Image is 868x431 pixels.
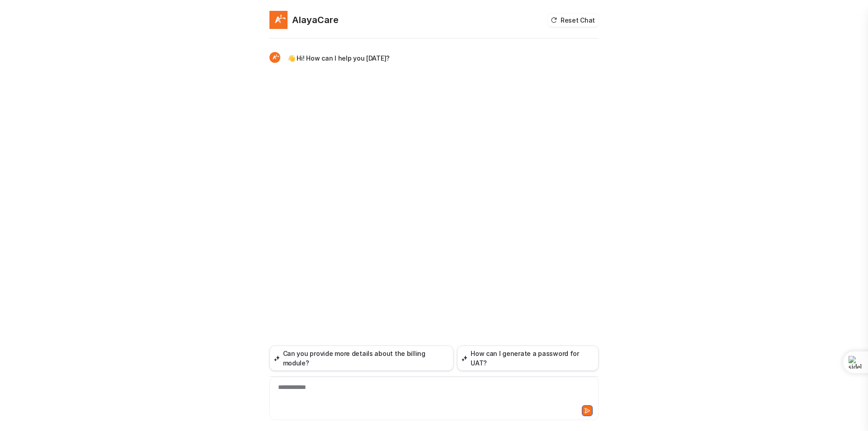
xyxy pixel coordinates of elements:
h2: AlayaCare [292,14,339,26]
button: How can I generate a password for UAT? [457,346,599,371]
img: Widget [269,52,280,63]
p: 👋 Hi! How can I help you [DATE]? [288,53,390,64]
button: Can you provide more details about the billing module? [269,346,453,371]
button: Reset Chat [548,14,599,27]
img: Widget [269,11,288,29]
